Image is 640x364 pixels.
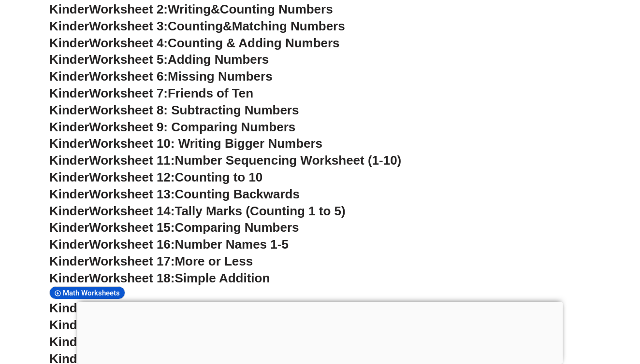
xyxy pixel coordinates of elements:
[175,220,299,235] span: Comparing Numbers
[89,153,175,168] span: Worksheet 11:
[175,204,345,218] span: Tally Marks (Counting 1 to 5)
[220,2,333,16] span: Counting Numbers
[89,103,299,117] span: Worksheet 8: Subtracting Numbers
[89,136,322,151] span: Worksheet 10: Writing Bigger Numbers
[63,289,123,297] span: Math Worksheets
[49,204,89,218] span: Kinder
[49,69,89,84] span: Kinder
[168,19,223,33] span: Counting
[175,153,401,168] span: Number Sequencing Worksheet (1-10)
[49,136,322,151] a: KinderWorksheet 10: Writing Bigger Numbers
[175,254,253,268] span: More or Less
[49,2,89,16] span: Kinder
[175,187,299,201] span: Counting Backwards
[89,301,175,315] span: Worksheet 19:
[49,170,89,184] span: Kinder
[168,2,211,16] span: Writing
[89,237,175,252] span: Worksheet 16:
[89,2,168,16] span: Worksheet 2:
[89,220,175,235] span: Worksheet 15:
[49,69,273,84] a: KinderWorksheet 6:Missing Numbers
[49,301,89,315] span: Kinder
[175,271,270,285] span: Simple Addition
[49,103,299,117] a: KinderWorksheet 8: Subtracting Numbers
[89,254,175,268] span: Worksheet 17:
[49,153,89,168] span: Kinder
[232,19,345,33] span: Matching Numbers
[49,220,89,235] span: Kinder
[474,255,640,364] iframe: Chat Widget
[49,19,345,33] a: KinderWorksheet 3:Counting&Matching Numbers
[77,302,563,362] iframe: Advertisement
[89,170,175,184] span: Worksheet 12:
[175,170,262,184] span: Counting to 10
[49,237,89,252] span: Kinder
[89,69,168,84] span: Worksheet 6:
[49,2,333,16] a: KinderWorksheet 2:Writing&Counting Numbers
[49,187,89,201] span: Kinder
[89,52,168,67] span: Worksheet 5:
[49,52,269,67] a: KinderWorksheet 5:Adding Numbers
[89,86,168,100] span: Worksheet 7:
[49,318,89,332] span: Kinder
[89,271,175,285] span: Worksheet 18:
[168,86,253,100] span: Friends of Ten
[49,103,89,117] span: Kinder
[49,19,89,33] span: Kinder
[49,120,295,134] a: KinderWorksheet 9: Comparing Numbers
[89,19,168,33] span: Worksheet 3:
[168,36,340,50] span: Counting & Adding Numbers
[49,52,89,67] span: Kinder
[49,254,89,268] span: Kinder
[89,120,295,134] span: Worksheet 9: Comparing Numbers
[89,204,175,218] span: Worksheet 14:
[49,271,89,285] span: Kinder
[49,86,89,100] span: Kinder
[49,86,253,100] a: KinderWorksheet 7:Friends of Ten
[168,69,273,84] span: Missing Numbers
[49,136,89,151] span: Kinder
[175,237,288,252] span: Number Names 1-5
[49,335,89,349] span: Kinder
[49,286,125,299] div: Math Worksheets
[89,187,175,201] span: Worksheet 13:
[175,301,289,315] span: Simple Subtraction
[49,120,89,134] span: Kinder
[49,36,89,50] span: Kinder
[89,36,168,50] span: Worksheet 4:
[49,36,340,50] a: KinderWorksheet 4:Counting & Adding Numbers
[168,52,269,67] span: Adding Numbers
